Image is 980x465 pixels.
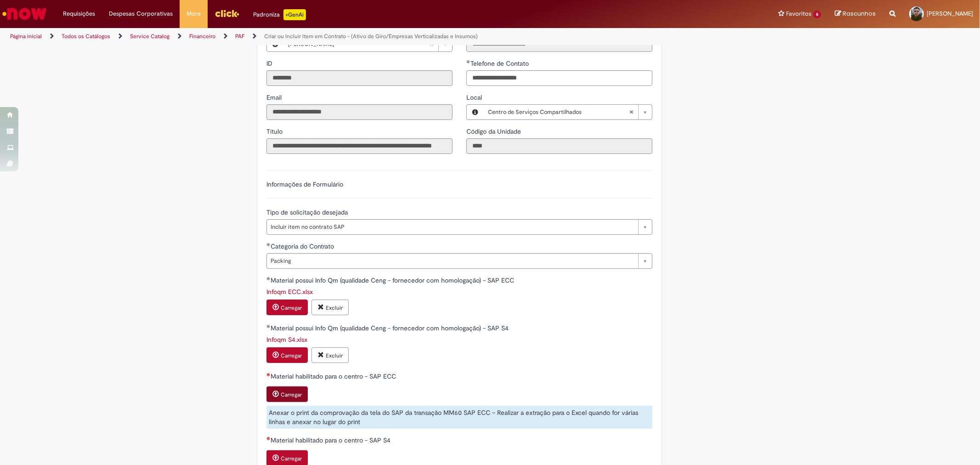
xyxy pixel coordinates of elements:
span: Obrigatório Preenchido [266,243,271,246]
span: Somente leitura - Título [266,127,284,136]
span: Material possui Info Qm (qualidade Ceng - fornecedor com homologação) - SAP ECC [271,276,516,284]
span: Obrigatório Preenchido [266,324,271,328]
span: Necessários [266,437,271,440]
a: Download de Infoqm S4.xlsx [266,335,307,344]
span: Somente leitura - Código da Unidade [466,127,523,136]
input: Email [266,104,453,120]
small: Carregar [281,304,302,312]
button: Carregar anexo de Material possui Info Qm (qualidade Ceng - fornecedor com homologação) - SAP ECC... [266,300,308,315]
span: Tipo de solicitação desejada [266,208,350,216]
small: Carregar [281,391,302,398]
span: Somente leitura - Email [266,93,283,102]
input: Telefone de Contato [466,70,652,86]
button: Carregar anexo de Material habilitado para o centro - SAP ECC Required [266,386,308,402]
a: Rascunhos [835,10,876,18]
input: Código da Unidade [466,138,652,154]
small: Carregar [281,455,302,462]
label: Somente leitura - Código da Unidade [466,127,523,136]
small: Carregar [281,352,302,359]
span: Somente leitura - ID [266,59,274,68]
span: Categoria do Contrato [271,242,336,250]
img: ServiceNow [1,5,48,23]
span: Local [466,93,484,102]
ul: Trilhas de página [7,28,646,45]
span: Rascunhos [843,9,876,18]
a: Service Catalog [130,33,170,40]
small: Excluir [326,352,343,359]
button: Excluir anexo Infoqm ECC.xlsx [312,300,349,315]
img: click_logo_yellow_360x200.png [215,6,239,20]
a: Financeiro [189,33,215,40]
abbr: Limpar campo Local [624,105,638,119]
span: Material habilitado para o centro - SAP ECC [271,372,398,380]
span: [PERSON_NAME] [927,10,973,17]
span: Obrigatório Preenchido [466,60,470,63]
p: +GenAi [283,9,306,20]
input: Título [266,138,453,154]
span: Telefone de Contato [470,59,531,68]
a: Criar ou Incluir Item em Contrato - (Ativo de Giro/Empresas Verticalizadas e Insumos) [264,33,478,40]
label: Somente leitura - Título [266,127,284,136]
a: Página inicial [10,33,42,40]
a: Centro de Serviços CompartilhadosLimpar campo Local [483,105,652,119]
span: Packing [271,254,634,268]
small: Excluir [326,304,343,312]
span: More [187,9,201,18]
div: Anexar o print da comprovação da tela do SAP da transação MM60 SAP ECC – Realizar a extração para... [266,406,652,429]
span: Material habilitado para o centro - SAP S4 [271,436,392,444]
button: Excluir anexo Infoqm S4.xlsx [312,347,349,363]
label: Informações de Formulário [266,180,343,188]
label: Somente leitura - Email [266,93,283,102]
button: Local, Visualizar este registro Centro de Serviços Compartilhados [467,105,483,119]
button: Carregar anexo de Material possui Info Qm (qualidade Ceng - fornecedor com homologação) - SAP S4 ... [266,347,308,363]
span: Favoritos [786,9,811,18]
span: Necessários [266,373,271,376]
span: Incluir item no contrato SAP [271,220,634,234]
div: Padroniza [253,9,306,20]
label: Somente leitura - ID [266,59,274,68]
span: Requisições [63,9,95,18]
input: ID [266,70,453,86]
span: Despesas Corporativas [109,9,173,18]
span: 6 [813,11,821,18]
span: Obrigatório Preenchido [266,277,271,280]
a: Todos os Catálogos [62,33,110,40]
a: Download de Infoqm ECC.xlsx [266,288,313,296]
span: Centro de Serviços Compartilhados [488,105,629,119]
a: PAF [235,33,244,40]
span: Material possui Info Qm (qualidade Ceng - fornecedor com homologação) - SAP S4 [271,324,510,332]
